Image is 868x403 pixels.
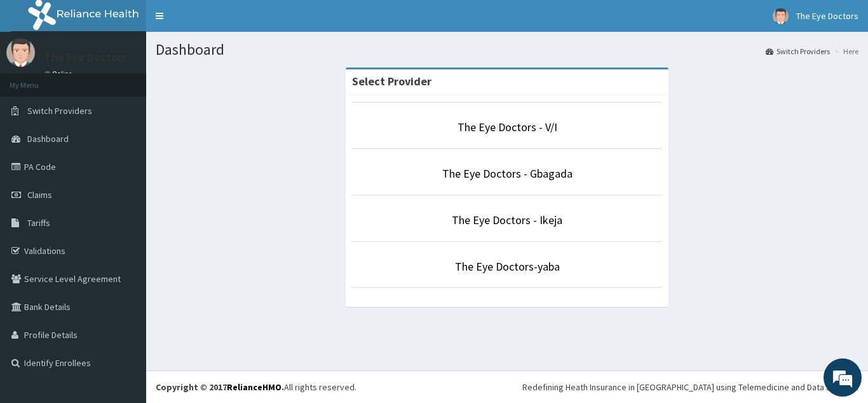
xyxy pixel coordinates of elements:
a: The Eye Doctors - Ikeja [452,213,562,227]
strong: Copyright © 2017 . [156,381,284,393]
p: The Eye Doctors [44,52,126,63]
span: Dashboard [27,133,69,145]
a: The Eye Doctors-yaba [455,259,560,274]
a: The Eye Doctors - V/I [458,120,557,134]
h1: Dashboard [156,41,858,58]
span: The Eye Doctors [796,10,858,22]
img: User Image [773,8,789,24]
footer: All rights reserved. [146,371,868,403]
span: Claims [27,189,52,201]
img: User Image [6,38,35,67]
div: Redefining Heath Insurance in [GEOGRAPHIC_DATA] using Telemedicine and Data Science! [522,381,858,393]
span: Tariffs [27,217,50,229]
span: Switch Providers [27,105,92,117]
a: Switch Providers [766,46,830,57]
strong: Select Provider [352,74,431,88]
a: Online [44,69,75,78]
a: The Eye Doctors - Gbagada [442,166,573,181]
a: RelianceHMO [227,381,281,393]
li: Here [831,46,858,57]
